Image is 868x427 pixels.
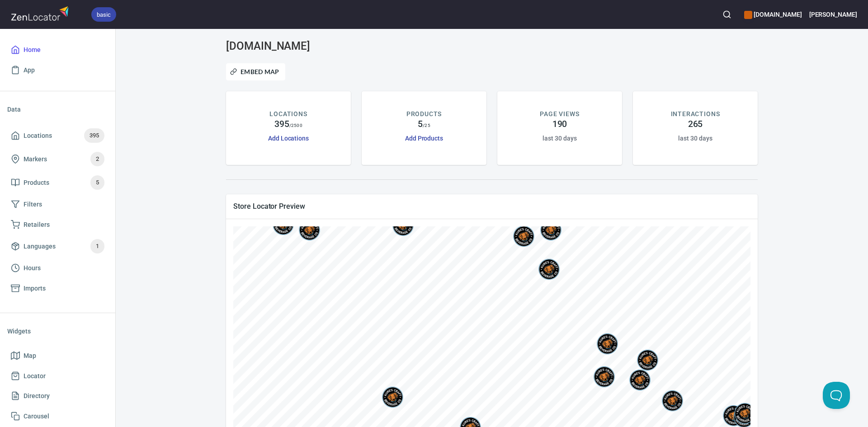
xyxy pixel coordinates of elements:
h6: [PERSON_NAME] [809,9,857,19]
p: PRODUCTS [406,109,442,119]
a: Locations395 [7,124,108,147]
span: 5 [90,178,104,188]
a: Languages1 [7,235,108,258]
a: Carousel [7,406,108,427]
span: Carousel [24,411,49,422]
h4: 395 [274,119,289,130]
h4: 5 [418,119,423,130]
span: Map [24,350,36,361]
button: [PERSON_NAME] [809,5,857,24]
p: PAGE VIEWS [540,109,579,119]
span: 2 [90,154,104,164]
iframe: Help Scout Beacon - Open [823,382,850,409]
a: Hours [7,258,108,278]
a: Locator [7,366,108,386]
a: Directory [7,386,108,406]
span: Home [24,44,41,56]
h6: last 30 days [678,133,712,143]
span: Filters [24,199,42,210]
span: Products [24,177,49,188]
span: App [24,65,35,76]
a: Retailers [7,215,108,235]
h6: last 30 days [542,133,576,143]
span: Store Locator Preview [233,202,750,211]
div: basic [91,7,116,22]
a: Home [7,40,108,60]
h6: [DOMAIN_NAME] [744,9,802,19]
span: Languages [24,241,56,252]
button: Search [717,5,737,24]
img: zenlocator [11,4,71,23]
a: Add Products [405,135,443,142]
li: Data [7,99,108,120]
a: Imports [7,278,108,299]
span: 1 [90,241,104,252]
span: Directory [24,390,50,402]
span: basic [91,10,116,19]
a: Markers2 [7,147,108,171]
h4: 190 [552,119,567,130]
p: INTERACTIONS [671,109,720,119]
p: / 2500 [289,122,302,129]
h4: 265 [688,119,703,130]
li: Widgets [7,320,108,342]
span: Markers [24,154,47,165]
a: Filters [7,194,108,215]
p: / 25 [423,122,430,129]
span: Hours [24,263,41,274]
span: Embed Map [232,66,279,77]
button: Embed Map [226,63,285,80]
span: Locations [24,130,52,141]
a: Add Locations [268,135,309,142]
button: color-CE600E [744,11,752,19]
h3: [DOMAIN_NAME] [226,40,396,52]
a: Products5 [7,171,108,194]
a: Map [7,346,108,366]
span: Locator [24,371,46,382]
span: Retailers [24,219,50,230]
span: Imports [24,283,46,294]
span: 395 [84,131,104,141]
a: App [7,60,108,80]
p: LOCATIONS [269,109,307,119]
